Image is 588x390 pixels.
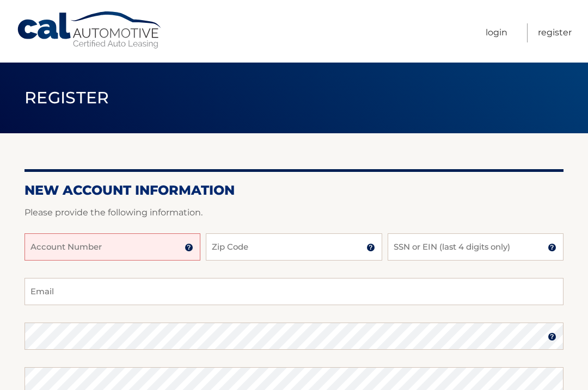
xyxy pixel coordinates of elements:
[24,278,563,305] input: Email
[538,23,572,42] a: Register
[548,243,556,252] img: tooltip.svg
[206,233,382,261] input: Zip Code
[24,88,109,108] span: Register
[548,332,556,341] img: tooltip.svg
[185,243,193,252] img: tooltip.svg
[486,23,507,42] a: Login
[366,243,375,252] img: tooltip.svg
[16,11,163,49] a: Cal Automotive
[388,233,563,261] input: SSN or EIN (last 4 digits only)
[24,233,200,261] input: Account Number
[24,205,563,220] p: Please provide the following information.
[24,182,563,199] h2: New Account Information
